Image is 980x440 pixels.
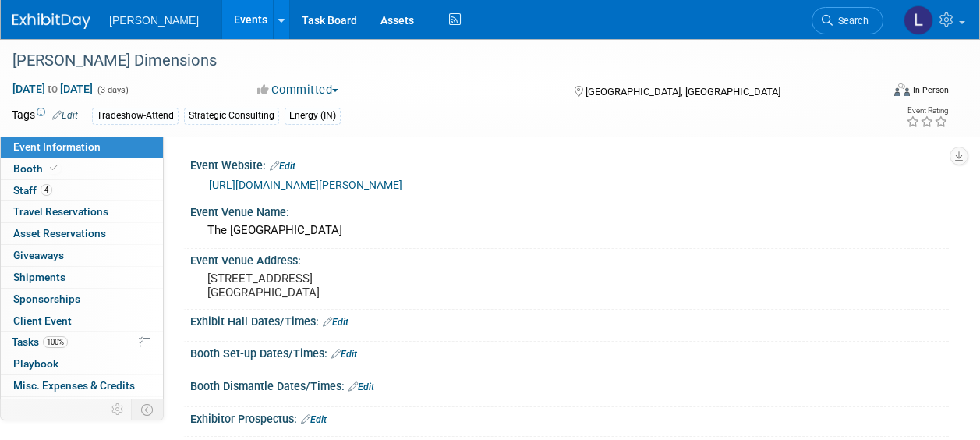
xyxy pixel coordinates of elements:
[207,271,489,300] pre: [STREET_ADDRESS] [GEOGRAPHIC_DATA]
[1,223,163,244] a: Asset Reservations
[190,342,949,362] div: Booth Set-up Dates/Times:
[41,184,52,196] span: 4
[190,310,949,330] div: Exhibit Hall Dates/Times:
[132,399,164,420] td: Toggle Event Tabs
[7,47,869,75] div: [PERSON_NAME] Dimensions
[906,107,948,115] div: Event Rating
[348,381,374,392] a: Edit
[323,317,348,328] a: Edit
[1,158,163,179] a: Booth
[1,353,163,374] a: Playbook
[270,161,295,172] a: Edit
[202,218,937,243] div: The [GEOGRAPHIC_DATA]
[1,137,163,158] a: Event Information
[13,205,108,218] span: Travel Reservations
[1,180,163,201] a: Staff4
[13,271,65,283] span: Shipments
[50,164,58,172] i: Booth reservation complete
[43,336,68,348] span: 100%
[1,310,163,332] a: Client Event
[12,107,78,125] td: Tags
[12,13,90,29] img: ExhibitDay
[301,414,327,425] a: Edit
[109,14,199,27] span: [PERSON_NAME]
[833,15,869,27] span: Search
[96,85,129,95] span: (3 days)
[1,332,163,353] a: Tasks100%
[894,83,910,96] img: Format-Inperson.png
[12,335,68,348] span: Tasks
[13,293,80,305] span: Sponsorships
[13,227,106,240] span: Asset Reservations
[1,289,163,310] a: Sponsorships
[912,84,949,96] div: In-Person
[285,108,341,124] div: Energy (IN)
[904,5,933,35] img: Latice Spann
[13,379,135,392] span: Misc. Expenses & Credits
[13,249,64,261] span: Giveaways
[190,374,949,395] div: Booth Dismantle Dates/Times:
[1,375,163,396] a: Misc. Expenses & Credits
[812,81,949,105] div: Event Format
[1,245,163,266] a: Giveaways
[52,110,78,121] a: Edit
[190,154,949,174] div: Event Website:
[45,83,60,95] span: to
[209,179,402,191] a: [URL][DOMAIN_NAME][PERSON_NAME]
[812,7,883,34] a: Search
[92,108,179,124] div: Tradeshow-Attend
[252,82,345,98] button: Committed
[184,108,279,124] div: Strategic Consulting
[586,86,780,98] span: [GEOGRAPHIC_DATA], [GEOGRAPHIC_DATA]
[12,82,94,96] span: [DATE] [DATE]
[13,162,61,175] span: Booth
[190,407,949,428] div: Exhibitor Prospectus:
[13,314,72,327] span: Client Event
[190,249,949,268] div: Event Venue Address:
[1,267,163,288] a: Shipments
[13,357,58,370] span: Playbook
[104,399,132,420] td: Personalize Event Tab Strip
[13,140,101,153] span: Event Information
[1,201,163,222] a: Travel Reservations
[13,184,52,197] span: Staff
[190,200,949,220] div: Event Venue Name:
[331,349,357,360] a: Edit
